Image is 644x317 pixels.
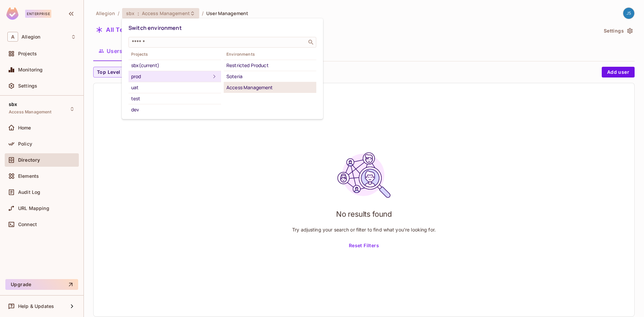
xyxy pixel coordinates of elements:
span: Projects [128,52,221,57]
span: Switch environment [128,24,182,32]
div: test [131,95,218,103]
span: Environments [224,52,316,57]
div: Soteria [226,72,314,81]
div: sbx (current) [131,61,218,69]
div: prod [131,72,210,81]
div: uat [131,84,218,92]
div: dev [131,106,218,114]
div: Access Management [226,84,314,92]
div: Restricted Product [226,61,314,69]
